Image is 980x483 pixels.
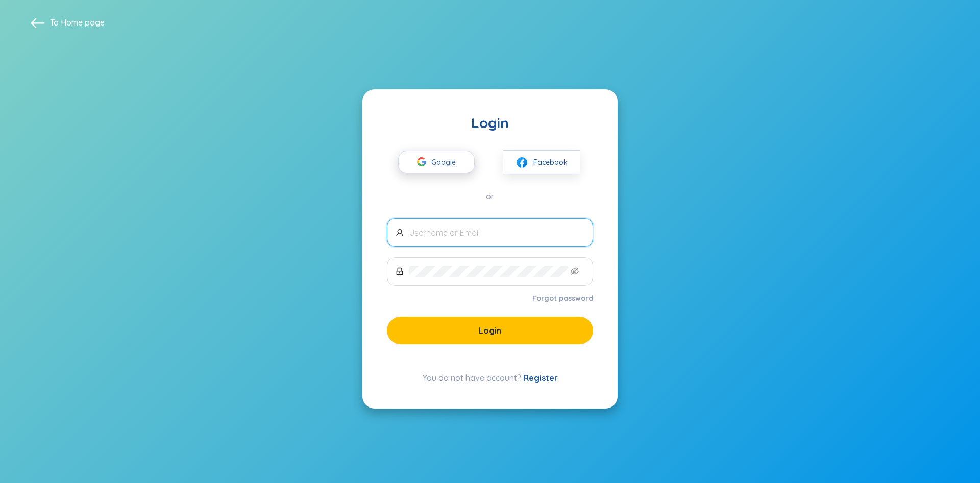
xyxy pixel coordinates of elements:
[523,373,558,383] a: Register
[516,156,528,169] img: facebook
[387,317,593,344] button: Login
[387,114,593,132] div: Login
[387,191,593,202] div: or
[50,17,105,28] span: To
[396,228,404,237] span: user
[571,267,579,275] span: eye-invisible
[503,150,580,174] button: facebookFacebook
[396,267,404,275] span: lock
[387,372,593,384] div: You do not have account?
[532,293,593,303] a: Forgot password
[479,325,501,336] span: Login
[409,227,584,238] input: Username or Email
[398,151,475,173] button: Google
[533,157,568,168] span: Facebook
[61,17,105,28] a: Home page
[431,151,461,173] span: Google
